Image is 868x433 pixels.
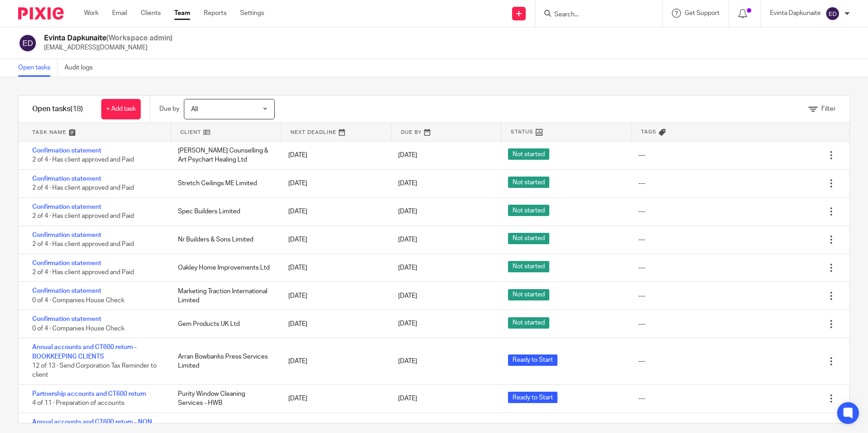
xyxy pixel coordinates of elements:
span: Not started [508,317,549,329]
span: [DATE] [398,236,417,243]
a: Email [112,9,127,18]
input: Search [553,11,635,19]
div: [DATE] [279,146,389,164]
div: --- [638,394,645,403]
div: [PERSON_NAME] Counselling & Art Psychart Healing Ltd [169,142,279,169]
a: Team [174,9,190,18]
div: --- [638,320,645,329]
span: Ready to Start [508,354,557,366]
span: 2 of 4 · Has client approved and Paid [32,185,134,191]
span: All [191,106,198,113]
a: Confirmation statement [32,316,101,322]
h1: Open tasks [32,104,83,114]
a: Confirmation statement [32,176,101,182]
div: Stretch Ceilings ME Limited [169,174,279,192]
p: [EMAIL_ADDRESS][DOMAIN_NAME] [44,43,173,52]
a: Work [84,9,99,18]
div: --- [638,179,645,188]
span: [DATE] [398,293,417,299]
span: [DATE] [398,180,417,187]
span: Get Support [685,10,720,16]
div: Spec Builders Limited [169,202,279,221]
span: Tags [641,128,656,136]
div: Oakley Home Improvements Ltd [169,259,279,277]
div: --- [638,235,645,244]
a: Clients [141,9,161,18]
img: Pixie [18,7,64,20]
h2: Evinta Dapkunaite [44,34,173,43]
span: 2 of 4 · Has client approved and Paid [32,241,134,247]
a: Confirmation statement [32,204,101,210]
div: [DATE] [279,389,389,408]
div: [DATE] [279,231,389,249]
div: [DATE] [279,259,389,277]
div: [DATE] [279,352,389,370]
span: Ready to Start [508,392,557,403]
a: Reports [204,9,227,18]
img: svg%3E [825,6,840,21]
div: [DATE] [279,315,389,333]
span: 0 of 4 · Companies House Check [32,325,124,332]
span: Filter [821,106,836,112]
span: 2 of 4 · Has client approved and Paid [32,213,134,219]
span: 12 of 13 · Send Corporation Tax Reminder to client [32,363,157,379]
div: [DATE] [279,287,389,305]
div: --- [638,207,645,216]
span: [DATE] [398,265,417,271]
div: --- [638,291,645,300]
div: [DATE] [279,174,389,192]
span: [DATE] [398,395,417,402]
span: 4 of 11 · Preparation of accounts [32,400,124,407]
div: Gem Products UK Ltd [169,315,279,333]
a: Partnership accounts and CT600 return [32,391,146,397]
span: (18) [70,105,83,113]
p: Evinta Dapkunaite [770,9,821,18]
span: Not started [508,148,549,160]
div: --- [638,357,645,366]
span: Not started [508,261,549,272]
img: svg%3E [18,34,37,53]
div: Marketing Traction International Limited [169,282,279,310]
a: + Add task [101,99,141,119]
a: Annual accounts and CT600 return - BOOKKEEPING CLIENTS [32,344,137,359]
span: Not started [508,289,549,300]
span: [DATE] [398,321,417,327]
a: Confirmation statement [32,148,101,154]
div: --- [638,151,645,160]
span: Not started [508,233,549,244]
span: Not started [508,177,549,188]
div: Arran Bowbanks Press Services Limited [169,348,279,375]
a: Audit logs [64,59,99,77]
span: [DATE] [398,208,417,215]
span: 0 of 4 · Companies House Check [32,297,124,304]
a: Confirmation statement [32,232,101,238]
span: 2 of 4 · Has client approved and Paid [32,157,134,163]
span: Not started [508,205,549,216]
div: --- [638,263,645,272]
div: [DATE] [279,202,389,221]
div: Purity Window Cleaning Services - HWB [169,385,279,413]
p: Due by [159,104,179,113]
span: (Workspace admin) [106,34,173,42]
a: Settings [240,9,264,18]
span: [DATE] [398,358,417,364]
span: Status [511,128,533,136]
div: Nr Builders & Sons Limited [169,231,279,249]
a: Open tasks [18,59,58,77]
span: [DATE] [398,152,417,158]
span: 2 of 4 · Has client approved and Paid [32,269,134,276]
a: Confirmation statement [32,288,101,294]
a: Confirmation statement [32,260,101,266]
